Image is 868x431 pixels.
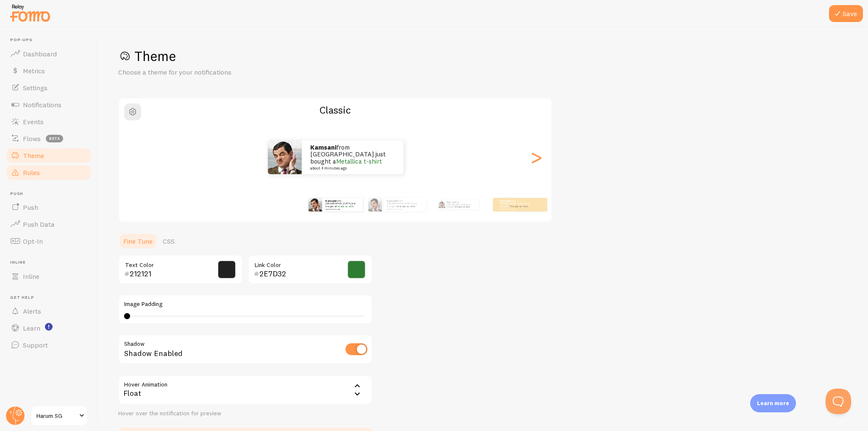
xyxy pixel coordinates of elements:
[118,375,373,405] div: Float
[10,295,92,300] span: Get Help
[5,268,92,285] a: Inline
[158,233,180,250] a: CSS
[500,199,534,210] p: from [GEOGRAPHIC_DATA] just bought a
[118,67,322,77] p: Choose a theme for your notifications
[438,201,445,208] img: Fomo
[447,201,456,203] strong: Kamsani
[119,103,551,117] h2: Classic
[368,198,382,211] img: Fomo
[23,324,40,332] span: Learn
[23,50,57,58] span: Dashboard
[118,47,848,65] h1: Theme
[124,300,367,308] label: Image Padding
[757,399,789,407] p: Learn more
[750,394,796,412] div: Learn more
[325,199,336,203] strong: Kamsani
[5,303,92,320] a: Alerts
[5,62,92,79] a: Metrics
[531,127,541,188] div: Next slide
[310,166,392,170] small: about 4 minutes ago
[325,199,359,210] p: from [GEOGRAPHIC_DATA] just bought a
[397,205,415,208] a: Metallica t-shirt
[387,199,423,210] p: from [GEOGRAPHIC_DATA] just bought a
[10,191,92,197] span: Push
[5,147,92,164] a: Theme
[23,272,39,281] span: Inline
[5,233,92,250] a: Opt-In
[268,140,302,174] img: Fomo
[23,168,40,177] span: Rules
[5,79,92,96] a: Settings
[5,130,92,147] a: Flows beta
[23,203,38,211] span: Push
[118,410,373,417] div: Hover over the notification for preview
[36,411,77,421] span: Harum SG
[23,83,47,92] span: Settings
[336,205,354,208] a: Metallica t-shirt
[45,323,53,331] svg: <p>Watch New Feature Tutorials!</p>
[23,151,44,160] span: Theme
[5,199,92,216] a: Push
[336,157,382,165] a: Metallica t-shirt
[5,45,92,62] a: Dashboard
[500,199,510,203] strong: Kamsani
[118,233,158,250] a: Fine Tune
[46,135,63,142] span: beta
[325,208,359,210] small: about 4 minutes ago
[5,113,92,130] a: Events
[310,144,395,170] p: from [GEOGRAPHIC_DATA] just bought a
[826,389,851,414] iframe: Help Scout Beacon - Open
[510,205,528,208] a: Metallica t-shirt
[5,164,92,181] a: Rules
[23,134,41,143] span: Flows
[310,143,337,151] strong: Kamsani
[9,2,51,24] img: fomo-relay-logo-orange.svg
[309,198,322,211] img: Fomo
[23,100,61,109] span: Notifications
[10,260,92,265] span: Inline
[447,200,475,209] p: from [GEOGRAPHIC_DATA] just bought a
[23,67,45,75] span: Metrics
[23,117,44,126] span: Events
[23,341,48,349] span: Support
[23,307,41,315] span: Alerts
[387,199,398,203] strong: Kamsani
[118,334,373,365] div: Shadow Enabled
[500,208,533,210] small: about 4 minutes ago
[23,237,43,245] span: Opt-In
[5,96,92,113] a: Notifications
[387,208,422,210] small: about 4 minutes ago
[10,37,92,43] span: Pop-ups
[455,206,470,208] a: Metallica t-shirt
[5,216,92,233] a: Push Data
[5,336,92,353] a: Support
[23,220,55,228] span: Push Data
[31,406,88,426] a: Harum SG
[5,320,92,336] a: Learn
